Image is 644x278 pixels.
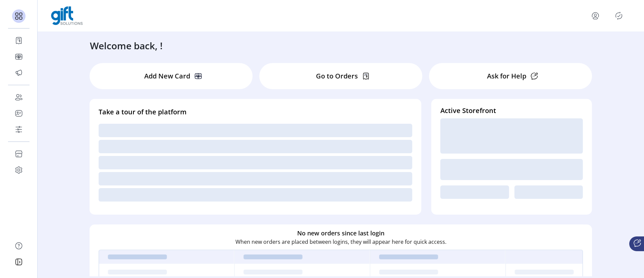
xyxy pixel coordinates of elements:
button: menu [590,10,601,21]
h4: Active Storefront [440,106,583,116]
h4: Take a tour of the platform [99,107,412,117]
p: Go to Orders [316,71,358,81]
button: Publisher Panel [613,10,624,21]
h3: Welcome back, ! [90,39,163,53]
p: Ask for Help [487,71,526,81]
p: Add New Card [144,71,190,81]
p: When new orders are placed between logins, they will appear here for quick access. [235,238,446,246]
img: logo [51,6,83,25]
h6: No new orders since last login [297,229,384,238]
